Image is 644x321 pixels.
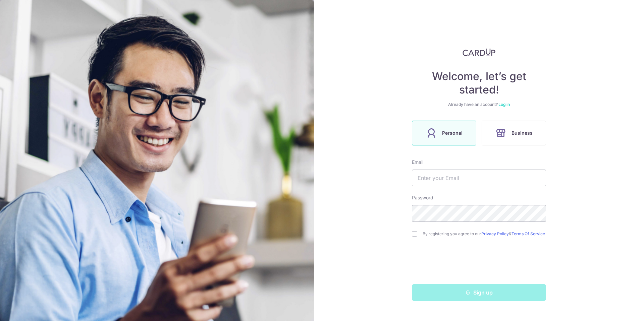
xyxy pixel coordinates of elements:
img: CardUp Logo [463,48,495,56]
input: Enter your Email [412,170,546,186]
h4: Welcome, let’s get started! [412,70,546,97]
a: Log in [498,102,510,107]
label: By registering you agree to our & [423,231,546,237]
a: Privacy Policy [481,231,509,236]
span: Business [512,129,533,137]
div: Already have an account? [412,102,546,107]
a: Business [479,121,549,145]
span: Personal [442,129,463,137]
label: Email [412,159,423,166]
iframe: reCAPTCHA [428,250,530,276]
a: Personal [409,121,479,145]
a: Terms Of Service [512,231,545,236]
label: Password [412,194,433,201]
